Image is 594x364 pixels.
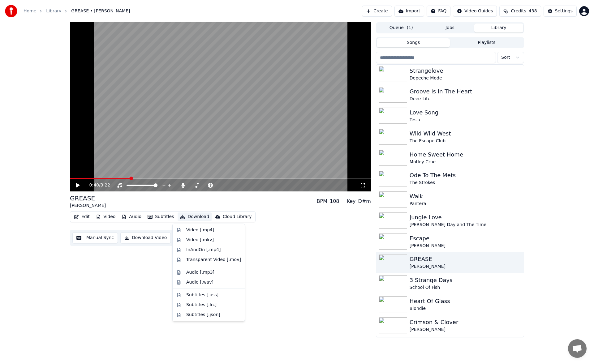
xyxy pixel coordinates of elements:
div: Subtitles [.json] [186,312,220,318]
div: GREASE [70,194,106,203]
a: Home [24,8,36,14]
button: Playlists [450,38,523,47]
div: Love Song [410,108,521,117]
button: Audio [119,212,144,221]
div: Key [347,198,356,205]
span: 0:40 [89,182,99,188]
div: [PERSON_NAME] Day and The Time [410,222,521,228]
span: 3:22 [101,182,110,188]
div: Wild Wild West [410,129,521,138]
div: Heart Of Glass [410,297,521,306]
div: InAndOn [.mp4] [186,247,221,253]
button: Download Video [120,232,171,243]
div: Audio [.mp3] [186,269,214,276]
div: Tesla [410,117,521,123]
div: Blondie [410,306,521,312]
a: Open chat [568,339,587,358]
div: Subtitles [.ass] [186,292,218,298]
button: Manual Sync [72,232,118,243]
div: Walk [410,192,521,201]
div: Home Sweet Home [410,150,521,159]
div: Transparent Video [.mov] [186,257,241,263]
div: [PERSON_NAME] [410,243,521,249]
button: Edit [71,212,92,221]
button: Songs [377,38,450,47]
div: Crimson & Clover [410,318,521,327]
div: Deee-Lite [410,96,521,102]
button: Import [394,6,424,17]
nav: breadcrumb [24,8,130,14]
div: Ode To The Mets [410,171,521,180]
div: 3 Strange Days [410,276,521,285]
div: / [89,182,104,188]
div: Cloud Library [223,214,252,220]
div: Settings [555,8,573,14]
button: Library [474,24,523,32]
button: Subtitles [145,212,176,221]
button: Video Guides [453,6,497,17]
div: School Of Fish [410,285,521,291]
span: GREASE • [PERSON_NAME] [71,8,130,14]
div: Subtitles [.lrc] [186,302,217,308]
div: Depeche Mode [410,75,521,81]
span: 438 [529,8,537,14]
button: FAQ [427,6,450,17]
div: Jungle Love [410,213,521,222]
div: Video [.mp4] [186,227,214,233]
button: Download [178,212,212,221]
div: Video [.mkv] [186,237,214,243]
div: GREASE [410,255,521,263]
span: Sort [501,54,510,61]
button: Create [362,6,392,17]
a: Library [46,8,61,14]
div: The Strokes [410,180,521,186]
div: Audio [.wav] [186,279,213,285]
button: Video [93,212,118,221]
span: ( 1 ) [407,25,413,31]
div: D#m [358,198,371,205]
div: Strangelove [410,66,521,75]
div: [PERSON_NAME] [410,263,521,270]
button: Jobs [426,24,475,32]
div: 108 [330,198,339,205]
span: Credits [511,8,526,14]
button: Credits438 [499,6,541,17]
div: [PERSON_NAME] [70,203,106,209]
button: Queue [377,24,426,32]
div: Groove Is In The Heart [410,87,521,96]
div: Motley Crue [410,159,521,165]
div: Escape [410,234,521,243]
button: Settings [544,6,577,17]
div: The Escape Club [410,138,521,144]
div: [PERSON_NAME] [410,327,521,333]
img: youka [5,5,17,17]
div: Pantera [410,201,521,207]
div: BPM [317,198,327,205]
